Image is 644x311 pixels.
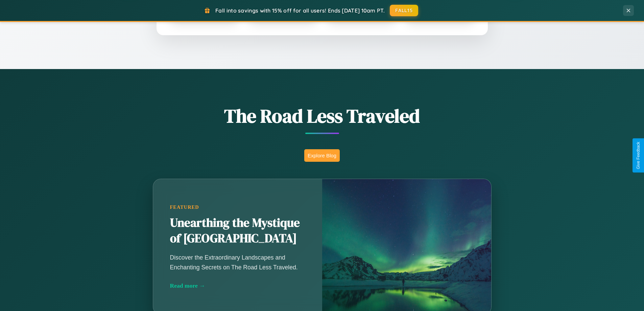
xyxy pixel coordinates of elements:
button: Explore Blog [304,149,340,162]
h1: The Road Less Traveled [119,103,525,129]
span: Fall into savings with 15% off for all users! Ends [DATE] 10am PT. [215,7,385,14]
p: Discover the Extraordinary Landscapes and Enchanting Secrets on The Road Less Traveled. [170,253,305,272]
button: FALL15 [390,5,418,16]
div: Give Feedback [636,142,641,169]
h2: Unearthing the Mystique of [GEOGRAPHIC_DATA] [170,215,305,246]
div: Featured [170,204,305,210]
div: Read more → [170,282,305,289]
